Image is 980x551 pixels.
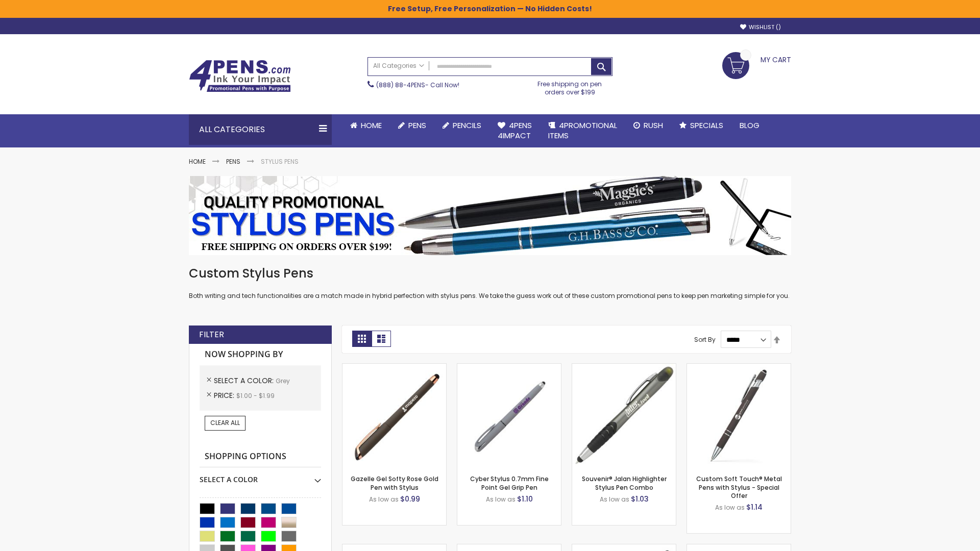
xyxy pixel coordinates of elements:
[671,114,731,137] a: Specials
[470,474,549,491] a: Cyber Stylus 0.7mm Fine Point Gel Grip Pen
[740,120,759,131] span: Blog
[600,495,629,504] span: As low as
[696,474,782,499] a: Custom Soft Touch® Metal Pens with Stylus - Special Offer
[214,375,276,386] span: Select A Color
[453,120,481,131] span: Pencils
[369,495,399,504] span: As low as
[200,467,321,485] div: Select A Color
[631,494,649,504] span: $1.03
[527,76,613,96] div: Free shipping on pen orders over $199
[373,62,424,70] span: All Categories
[368,58,429,74] a: All Categories
[434,114,489,137] a: Pencils
[189,176,791,255] img: Stylus Pens
[199,329,224,340] strong: Filter
[690,120,723,131] span: Specials
[457,363,561,372] a: Cyber Stylus 0.7mm Fine Point Gel Grip Pen-Grey
[342,363,446,372] a: Gazelle Gel Softy Rose Gold Pen with Stylus-Grey
[205,416,246,430] a: Clear All
[200,344,321,365] strong: Now Shopping by
[457,364,561,467] img: Cyber Stylus 0.7mm Fine Point Gel Grip Pen-Grey
[342,114,390,137] a: Home
[390,114,434,137] a: Pens
[694,335,716,344] label: Sort By
[687,364,791,467] img: Custom Soft Touch® Metal Pens with Stylus-Grey
[214,390,236,400] span: Price
[351,474,438,491] a: Gazelle Gel Softy Rose Gold Pen with Stylus
[498,120,532,141] span: 4Pens 4impact
[540,114,625,147] a: 4PROMOTIONALITEMS
[376,81,459,89] span: - Call Now!
[236,391,275,400] span: $1.00 - $1.99
[189,265,791,282] h1: Custom Stylus Pens
[625,114,671,137] a: Rush
[210,418,240,427] span: Clear All
[261,157,299,166] strong: Stylus Pens
[486,495,516,504] span: As low as
[731,114,768,137] a: Blog
[644,120,663,131] span: Rush
[226,157,240,166] a: Pens
[687,363,791,372] a: Custom Soft Touch® Metal Pens with Stylus-Grey
[342,364,446,467] img: Gazelle Gel Softy Rose Gold Pen with Stylus-Grey
[408,120,426,131] span: Pens
[715,503,745,512] span: As low as
[572,363,676,372] a: Souvenir® Jalan Highlighter Stylus Pen Combo-Grey
[361,120,382,131] span: Home
[740,23,781,31] a: Wishlist
[746,502,763,512] span: $1.14
[582,474,667,491] a: Souvenir® Jalan Highlighter Stylus Pen Combo
[489,114,540,147] a: 4Pens4impact
[200,446,321,468] strong: Shopping Options
[189,60,291,92] img: 4Pens Custom Pens and Promotional Products
[189,157,206,166] a: Home
[276,377,290,385] span: Grey
[376,81,425,89] a: (888) 88-4PENS
[352,331,372,347] strong: Grid
[400,494,420,504] span: $0.99
[548,120,617,141] span: 4PROMOTIONAL ITEMS
[189,265,791,300] div: Both writing and tech functionalities are a match made in hybrid perfection with stylus pens. We ...
[517,494,533,504] span: $1.10
[572,364,676,467] img: Souvenir® Jalan Highlighter Stylus Pen Combo-Grey
[189,114,332,145] div: All Categories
